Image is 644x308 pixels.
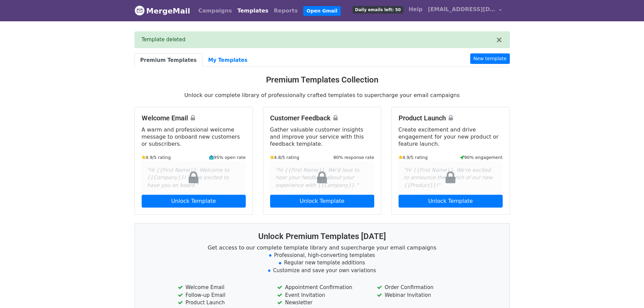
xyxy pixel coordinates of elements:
[271,4,301,18] a: Reports
[142,154,171,161] small: 4.9/5 rating
[143,232,501,241] h3: Unlock Premium Templates [DATE]
[399,114,503,122] h4: Product Launch
[277,299,366,307] li: Newsletter
[377,284,466,291] li: Order Confirmation
[143,259,501,267] li: Regular new template additions
[135,4,190,18] a: MergeMail
[135,5,145,16] img: MergeMail logo
[178,291,267,299] li: Follow-up Email
[277,291,366,299] li: Event Invitation
[196,4,235,18] a: Campaigns
[303,6,341,16] a: Open Gmail
[399,154,428,161] small: 4.9/5 rating
[496,36,502,44] button: ×
[142,114,246,122] h4: Welcome Email
[270,195,374,208] a: Unlock Template
[406,3,425,16] a: Help
[277,284,366,291] li: Appointment Confirmation
[425,3,504,19] a: [EMAIL_ADDRESS][DOMAIN_NAME]
[135,53,202,67] a: Premium Templates
[377,291,466,299] li: Webinar Invitation
[209,154,245,161] small: 95% open rate
[143,252,501,259] li: Professional, high-converting templates
[470,53,509,64] a: New template
[143,267,501,275] li: Customize and save your own variations
[399,126,503,147] p: Create excitement and drive engagement for your new product or feature launch.
[235,4,271,18] a: Templates
[353,6,403,14] span: Daily emails left: 50
[270,154,300,161] small: 4.8/5 rating
[178,299,267,307] li: Product Launch
[350,3,406,16] a: Daily emails left: 50
[460,154,503,161] small: 90% engagement
[142,161,246,195] div: "Hi {{First Name}}, Welcome to {{Company}}! We're excited to have you on board."
[399,161,503,195] div: "Hi {{First Name}}, We're excited to announce the launch of our new {{Product}}!"
[270,126,374,147] p: Gather valuable customer insights and improve your service with this feedback template.
[135,75,510,85] h3: Premium Templates Collection
[178,284,267,291] li: Welcome Email
[143,244,501,251] p: Get access to our complete template library and supercharge your email campaigns
[428,5,496,14] span: [EMAIL_ADDRESS][DOMAIN_NAME]
[142,195,246,208] a: Unlock Template
[142,36,496,44] div: Template deleted
[270,161,374,195] div: "Hi {{First Name}}, We'd love to hear your feedback about your experience with {{Company}}."
[202,53,253,67] a: My Templates
[399,195,503,208] a: Unlock Template
[135,92,510,99] p: Unlock our complete library of professionally crafted templates to supercharge your email campaigns
[333,154,374,161] small: 80% response rate
[270,114,374,122] h4: Customer Feedback
[142,126,246,147] p: A warm and professional welcome message to onboard new customers or subscribers.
